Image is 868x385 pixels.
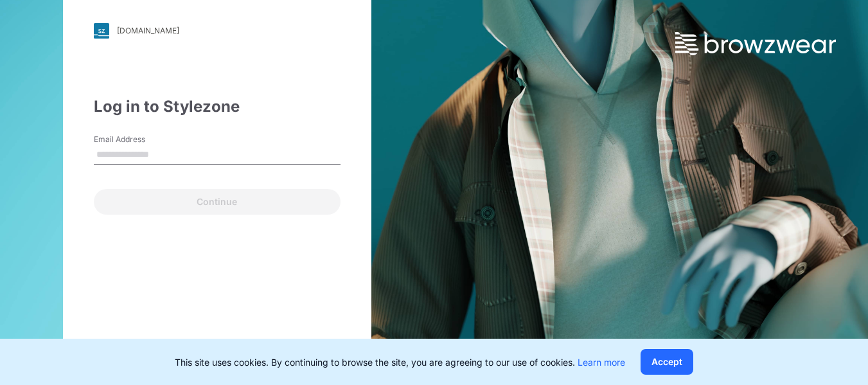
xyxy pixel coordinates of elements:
[94,95,341,118] div: Log in to Stylezone
[117,26,179,35] div: [DOMAIN_NAME]
[578,357,625,368] a: Learn more
[175,355,625,369] p: This site uses cookies. By continuing to browse the site, you are agreeing to our use of cookies.
[94,134,184,145] label: Email Address
[94,23,109,39] img: svg+xml;base64,PHN2ZyB3aWR0aD0iMjgiIGhlaWdodD0iMjgiIHZpZXdCb3g9IjAgMCAyOCAyOCIgZmlsbD0ibm9uZSIgeG...
[675,32,836,55] img: browzwear-logo.73288ffb.svg
[94,23,341,39] a: [DOMAIN_NAME]
[641,349,693,375] button: Accept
